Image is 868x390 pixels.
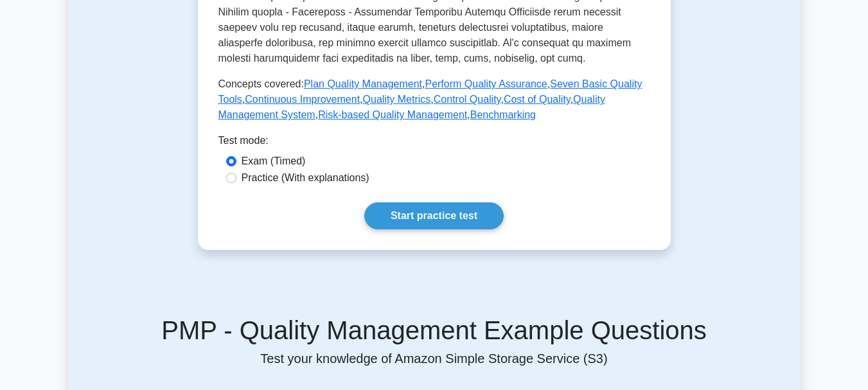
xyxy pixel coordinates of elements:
h5: PMP - Quality Management Example Questions [76,315,793,346]
label: Practice (With explanations) [242,170,369,186]
div: Test mode: [218,133,650,154]
a: Continuous Improvement [245,94,360,105]
a: Start practice test [364,202,504,229]
p: Test your knowledge of Amazon Simple Storage Service (S3) [76,351,793,366]
a: Plan Quality Management [304,78,422,89]
label: Exam (Timed) [242,154,306,169]
a: Benchmarking [470,109,536,120]
a: Risk-based Quality Management [318,109,467,120]
a: Quality Metrics [363,94,431,105]
p: Concepts covered: , , , , , , , , , [218,76,650,123]
a: Cost of Quality [504,94,571,105]
a: Control Quality [434,94,501,105]
a: Perform Quality Assurance [425,78,547,89]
